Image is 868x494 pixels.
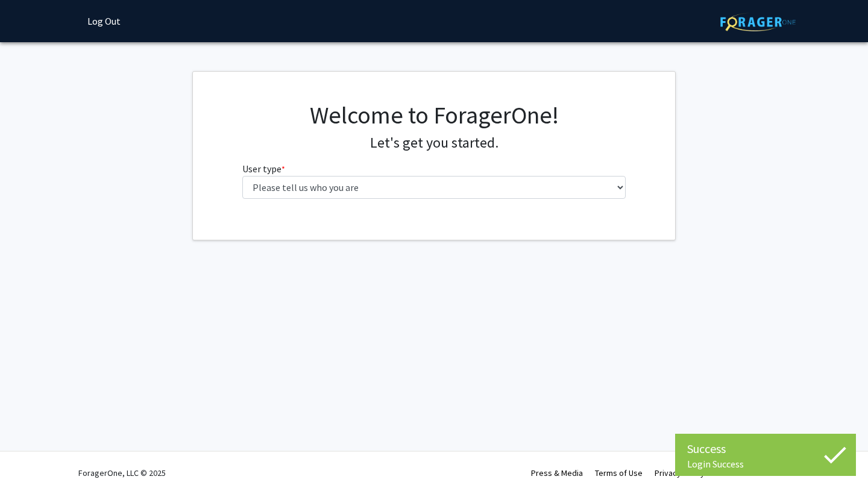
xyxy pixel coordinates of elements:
a: Privacy Policy [655,467,705,478]
h4: Let's get you started. [242,134,626,152]
h1: Welcome to ForagerOne! [242,101,626,130]
a: Press & Media [531,467,583,478]
div: ForagerOne, LLC © 2025 [78,452,166,494]
div: Success [687,440,844,458]
div: Login Success [687,458,844,470]
img: ForagerOne Logo [720,13,796,31]
label: User type [242,161,285,176]
a: Terms of Use [595,467,643,478]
